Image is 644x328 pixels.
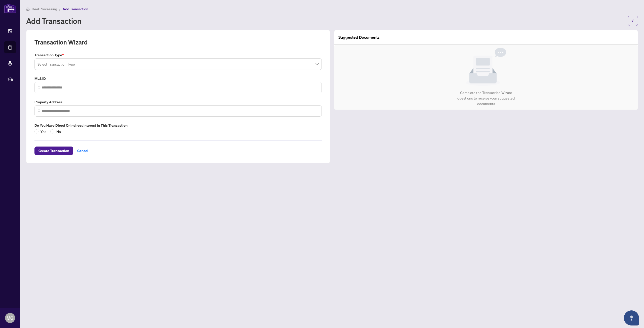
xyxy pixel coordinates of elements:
[38,86,41,89] img: search_icon
[34,147,73,155] button: Create Transaction
[26,7,30,11] span: home
[26,17,82,25] h1: Add Transaction
[59,6,61,12] li: /
[34,99,322,105] label: Property Address
[466,48,506,86] img: Null State Icon
[4,4,16,13] img: logo
[34,76,322,81] label: MLS ID
[452,90,520,107] div: Complete the Transaction Wizard questions to receive your suggested documents
[338,34,380,40] article: Suggested Documents
[7,314,14,321] span: MG
[34,123,322,128] label: Do you have direct or indirect interest in this transaction
[38,147,69,155] span: Create Transaction
[32,7,57,11] span: Deal Processing
[77,147,88,155] span: Cancel
[624,310,639,325] button: Open asap
[631,19,635,23] span: arrow-left
[63,7,88,11] span: Add Transaction
[73,147,92,155] button: Cancel
[34,52,322,58] label: Transaction Type
[38,109,41,112] img: search_icon
[38,129,48,134] span: Yes
[54,129,63,134] span: No
[34,38,88,46] h2: Transaction Wizard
